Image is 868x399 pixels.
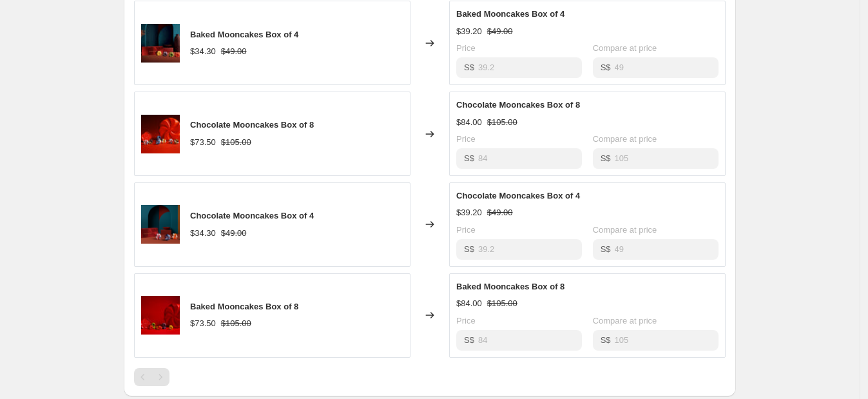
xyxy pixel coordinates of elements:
div: $34.30 [190,45,216,58]
span: Price [456,43,476,53]
strike: $105.00 [221,317,251,330]
img: baked8_80x.jpg [141,296,180,335]
span: Compare at price [593,225,657,235]
span: Chocolate Mooncakes Box of 8 [190,120,314,130]
span: S$ [464,153,474,163]
span: Compare at price [593,316,657,326]
span: Chocolate Mooncakes Box of 4 [456,191,580,200]
span: Baked Mooncakes Box of 8 [190,302,298,311]
span: Price [456,316,476,326]
span: Compare at price [593,43,657,53]
div: $84.00 [456,297,482,310]
span: Compare at price [593,134,657,144]
span: Baked Mooncakes Box of 4 [456,9,564,19]
nav: Pagination [134,368,169,386]
span: S$ [601,244,611,254]
span: Baked Mooncakes Box of 8 [456,282,564,291]
span: S$ [464,63,474,72]
img: janicewongbakedmooncake4_80x.jpg [141,24,180,63]
span: Baked Mooncakes Box of 4 [190,30,298,39]
span: S$ [601,153,611,163]
div: $39.20 [456,206,482,219]
strike: $49.00 [487,206,513,219]
span: S$ [601,335,611,345]
span: Price [456,134,476,144]
span: Price [456,225,476,235]
img: chocmooncake8_80x.jpg [141,115,180,153]
div: $84.00 [456,116,482,129]
strike: $49.00 [221,227,247,240]
strike: $105.00 [487,116,517,129]
strike: $49.00 [221,45,247,58]
span: S$ [464,244,474,254]
strike: $105.00 [221,136,251,149]
span: S$ [464,335,474,345]
div: $73.50 [190,136,216,149]
strike: $105.00 [487,297,517,310]
img: chocmooncake4_80x.png [141,205,180,244]
strike: $49.00 [487,25,513,38]
span: Chocolate Mooncakes Box of 4 [190,211,314,220]
div: $39.20 [456,25,482,38]
span: Chocolate Mooncakes Box of 8 [456,100,580,110]
div: $34.30 [190,227,216,240]
div: $73.50 [190,317,216,330]
span: S$ [601,63,611,72]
